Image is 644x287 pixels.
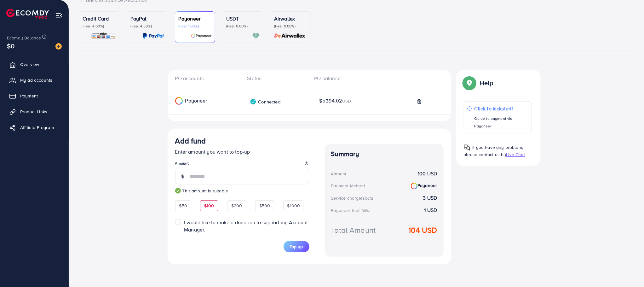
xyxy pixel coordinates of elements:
[168,97,231,105] div: Payoneer
[474,105,528,112] p: Click to kickstart!
[20,61,39,67] span: Overview
[331,150,437,158] h4: Summary
[284,241,309,252] button: Top up
[506,151,525,158] span: Live Chat
[130,15,164,22] p: PayPal
[411,183,417,190] img: Payoneer
[464,144,470,151] img: Popup guide
[424,207,437,214] strong: 1 USD
[55,12,63,19] img: menu
[226,24,260,29] p: (Fee: 0.00%)
[250,98,280,105] div: Connected
[464,77,475,89] img: Popup guide
[83,24,116,29] p: (Fee: 4.00%)
[178,24,212,29] p: (Fee: 1.00%)
[5,105,64,118] a: Product Links
[290,243,303,250] span: Top up
[272,32,308,39] img: card
[331,183,365,189] div: Payment Method
[226,15,260,22] p: USDT
[252,32,260,39] img: card
[20,124,54,131] span: Affiliate Program
[142,32,164,39] img: card
[6,9,49,19] img: logo
[361,196,373,201] small: (3.00%)
[191,32,212,39] img: card
[319,97,351,104] span: $5394.02
[175,188,309,194] small: This amount is suitable
[175,136,206,145] h3: Add fund
[184,219,308,233] span: I would like to make a donation to support my Account Manager.
[331,207,372,214] div: Payoneer fee
[250,98,256,105] img: verified
[274,15,308,22] p: Airwallex
[418,170,437,177] strong: 100 USD
[617,259,639,282] iframe: Chat
[331,225,376,236] div: Total Amount
[242,75,309,82] div: Status
[175,75,242,82] div: PO accounts
[331,171,347,177] div: Amount
[309,75,377,82] div: PO balance
[175,148,309,155] p: Enter amount you want to top-up
[474,115,528,130] p: Guide to payment via Payoneer
[342,98,351,104] span: USD
[331,195,375,201] div: Service charge
[204,202,214,209] span: $100
[7,35,41,41] span: Ecomdy Balance
[408,225,437,236] strong: 104 USD
[20,108,47,115] span: Product Links
[231,202,242,209] span: $200
[480,79,493,87] p: Help
[55,43,62,50] img: image
[464,144,523,158] span: If you have any problem, please contact us by
[175,188,181,194] img: guide
[175,161,309,168] legend: Amount
[423,194,437,202] strong: 3 USD
[178,15,212,22] p: Payoneer
[20,93,38,99] span: Payment
[259,202,270,209] span: $500
[91,32,116,39] img: card
[83,15,116,22] p: Credit Card
[7,41,14,50] span: $0
[358,208,370,213] small: (1.00%)
[411,182,437,189] strong: Payoneer
[20,77,52,83] span: My ad accounts
[175,97,183,105] img: Payoneer
[179,202,187,209] span: $50
[5,58,64,71] a: Overview
[5,121,64,134] a: Affiliate Program
[287,202,300,209] span: $1000
[5,90,64,102] a: Payment
[130,24,164,29] p: (Fee: 4.50%)
[274,24,308,29] p: (Fee: 0.00%)
[5,74,64,86] a: My ad accounts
